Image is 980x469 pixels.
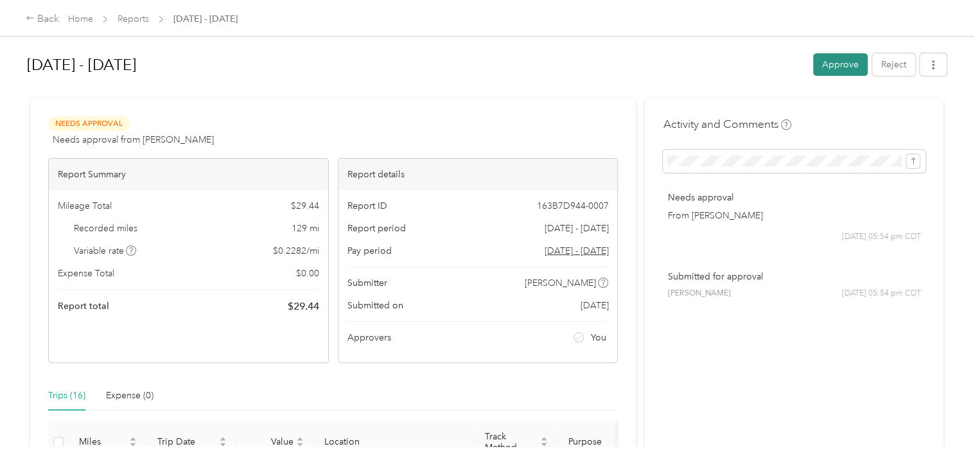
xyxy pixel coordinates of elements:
span: Variable rate [74,244,137,258]
span: [DATE] [580,299,608,312]
span: Report ID [347,199,387,213]
span: $ 0.2282 / mi [273,244,319,258]
div: Back [26,12,59,27]
span: $ 0.00 [296,267,319,280]
span: You [591,331,606,344]
span: Needs Approval [48,116,129,131]
th: Value [237,421,314,464]
span: [DATE] 05:54 pm CDT [842,288,921,299]
span: $ 29.44 [291,199,319,213]
span: $ 29.44 [288,299,319,314]
span: Needs approval from [PERSON_NAME] [53,133,214,146]
span: Pay period [347,244,392,258]
span: Report total [58,299,109,313]
span: Trip Date [157,436,216,447]
button: Reject [872,53,915,76]
span: Miles [79,436,127,447]
div: Report Summary [49,159,328,190]
span: 163B7D944-0007 [536,199,608,213]
th: Miles [69,421,147,464]
span: Approvers [347,331,391,344]
th: Track Method [475,421,558,464]
span: Go to pay period [544,244,608,258]
h4: Activity and Comments [663,116,791,132]
p: Needs approval [667,191,921,204]
span: caret-down [296,441,304,448]
div: Expense (0) [106,389,153,403]
a: Reports [118,13,149,24]
span: [DATE] - [DATE] [173,12,238,26]
span: Purpose [568,436,634,447]
span: caret-down [540,441,548,448]
span: [DATE] - [DATE] [544,222,608,235]
th: Trip Date [147,421,237,464]
span: caret-up [296,435,304,443]
span: Recorded miles [74,222,137,235]
span: Value [247,436,293,447]
div: Trips (16) [48,389,85,403]
span: 129 mi [292,222,319,235]
button: Approve [813,53,868,76]
span: Track Method [485,431,538,453]
th: Purpose [558,421,654,464]
p: From [PERSON_NAME] [667,209,921,222]
span: Submitter [347,276,387,290]
p: Submitted for approval [667,270,921,283]
span: Mileage Total [58,199,112,213]
span: caret-down [129,441,137,448]
div: Report details [338,159,618,190]
span: Report period [347,222,406,235]
span: Submitted on [347,299,403,312]
iframe: Everlance-gr Chat Button Frame [908,397,980,469]
th: Location [314,421,475,464]
span: [PERSON_NAME] [525,276,596,290]
a: Home [68,13,93,24]
span: caret-up [129,435,137,443]
span: caret-up [219,435,227,443]
span: [PERSON_NAME] [667,288,730,299]
span: caret-down [219,441,227,448]
h1: Sep 1 - 30, 2025 [27,49,804,80]
span: Expense Total [58,267,114,280]
span: [DATE] 05:54 pm CDT [842,231,921,243]
span: caret-up [540,435,548,443]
